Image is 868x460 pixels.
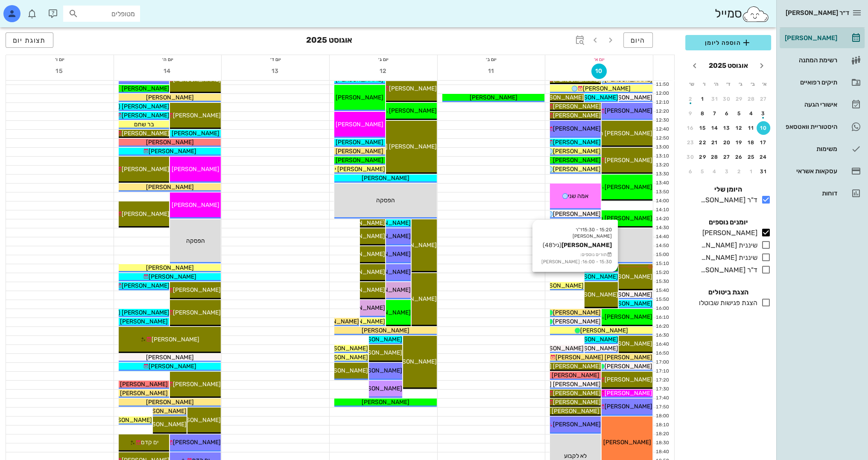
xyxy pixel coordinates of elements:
span: [PERSON_NAME] [605,340,652,347]
span: היום [631,36,646,44]
a: תיקים רפואיים [780,72,865,93]
div: 12 [732,125,746,131]
div: 7 [708,111,722,116]
span: [PERSON_NAME] [536,282,584,289]
button: 29 [696,150,710,164]
button: 28 [745,92,758,106]
div: 15:30 [653,278,671,285]
span: [PERSON_NAME] [337,304,385,312]
span: אמה שני [568,192,588,200]
span: [PERSON_NAME] [146,183,193,191]
span: [PERSON_NAME] [PERSON_NAME] [555,354,652,361]
span: [PERSON_NAME] [337,219,385,227]
span: [PERSON_NAME] [553,399,601,406]
span: [PERSON_NAME] [336,139,383,146]
span: [PERSON_NAME] [570,273,618,280]
div: 17:40 [653,395,671,402]
button: הוספה ליומן [685,35,771,50]
div: 31 [757,169,770,175]
div: 5 [732,111,746,116]
span: [PERSON_NAME] (ניקיטנה) [96,309,169,316]
div: 28 [745,96,758,102]
div: 27 [720,154,734,160]
button: 23 [684,136,697,149]
span: [PERSON_NAME] [553,390,601,397]
span: [PERSON_NAME] [553,166,601,173]
span: [PERSON_NAME] [121,210,169,218]
th: ד׳ [722,77,734,91]
div: 12:10 [653,99,671,106]
span: [PERSON_NAME] [363,233,411,240]
th: ו׳ [698,77,709,91]
a: דוחות [780,183,865,204]
div: 18:00 [653,413,671,420]
div: 13:10 [653,153,671,160]
th: א׳ [759,77,770,91]
button: 30 [684,150,697,164]
h4: היומן שלי [685,184,771,195]
th: ה׳ [710,77,722,91]
div: הצגת פגישות שבוטלו [696,298,757,308]
span: [PERSON_NAME] [PERSON_NAME] [340,143,437,150]
button: אוגוסט 2025 [705,57,751,74]
div: 29 [696,154,710,160]
img: SmileCloud logo [742,6,769,23]
span: 13 [268,67,283,75]
div: [PERSON_NAME] [783,35,837,41]
button: 8 [696,107,710,120]
span: [PERSON_NAME] [389,85,437,92]
span: [PERSON_NAME] [173,112,221,119]
span: [PERSON_NAME] [580,327,628,334]
div: 12:00 [653,90,671,97]
span: [PERSON_NAME] [149,363,196,370]
span: [PERSON_NAME] [173,381,221,388]
div: 17:20 [653,377,671,384]
button: 15 [52,64,67,79]
button: 3 [757,107,770,120]
div: 13:40 [653,180,671,187]
div: 31 [708,96,722,102]
div: 27 [757,96,770,102]
div: יום ג׳ [330,55,437,64]
div: 6 [684,169,697,175]
span: ד״ר [PERSON_NAME] [786,9,849,17]
button: 11 [483,64,499,79]
button: 19 [732,136,746,149]
div: 21 [708,140,722,146]
div: 25 [745,154,758,160]
span: [PERSON_NAME] [336,157,383,164]
span: [PERSON_NAME] [337,250,385,258]
div: 14:50 [653,242,671,250]
div: 17 [757,140,770,146]
div: היסטוריית וואטסאפ [783,123,837,130]
a: עסקאות אשראי [780,161,865,181]
span: [PERSON_NAME] [363,268,411,276]
div: 13:20 [653,162,671,169]
div: 16:50 [653,350,671,357]
span: [PERSON_NAME] [121,282,169,289]
a: משימות [780,139,865,159]
span: [PERSON_NAME] [553,219,601,227]
span: [PERSON_NAME] [336,121,383,128]
span: [PERSON_NAME] [337,286,385,294]
span: [PERSON_NAME] [553,309,601,316]
span: [PERSON_NAME] [536,345,584,352]
div: 15:40 [653,287,671,294]
span: [PERSON_NAME] [389,107,437,114]
span: [PERSON_NAME] [354,336,402,343]
span: [PERSON_NAME] [139,421,187,428]
div: 2 [684,96,697,102]
button: 5 [696,165,710,178]
button: 24 [757,150,770,164]
span: [PERSON_NAME] [120,318,168,325]
button: 29 [732,92,746,106]
button: 31 [757,165,770,178]
span: [PERSON_NAME] [121,130,169,137]
div: משימות [783,146,837,152]
a: [PERSON_NAME] [780,28,865,48]
div: 4 [745,111,758,116]
span: [PERSON_NAME] [553,139,601,146]
div: 20 [720,140,734,146]
span: [PERSON_NAME] [363,250,411,258]
div: 11 [745,125,758,131]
